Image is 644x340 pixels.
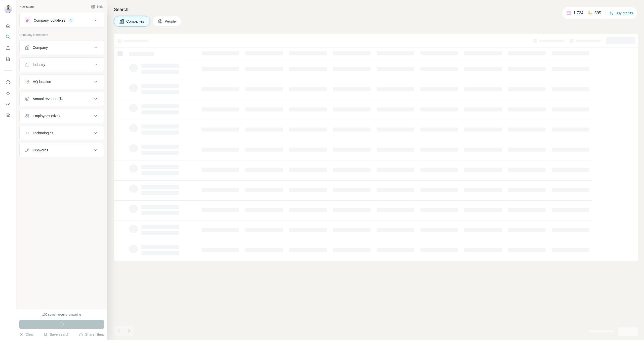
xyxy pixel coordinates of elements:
[79,332,104,337] button: Share filters
[20,59,104,71] button: Industry
[33,96,63,101] div: Annual revenue ($)
[33,131,53,136] div: Technologies
[19,33,104,37] p: Company information
[20,93,104,105] button: Annual revenue ($)
[165,19,176,24] span: People
[126,19,145,24] span: Companies
[4,100,12,109] button: Dashboard
[114,6,638,13] h4: Search
[20,76,104,88] button: HQ location
[20,110,104,122] button: Employees (size)
[4,43,12,52] button: Enrich CSV
[20,127,104,139] button: Technologies
[594,10,601,16] p: 595
[34,18,65,23] div: Company lookalikes
[33,45,48,50] div: Company
[573,10,583,16] p: 1,724
[20,41,104,54] button: Company
[19,5,35,9] div: New search
[20,144,104,156] button: Keywords
[4,111,12,120] button: Feedback
[42,312,81,317] div: 100 search results remaining
[4,78,12,87] button: Use Surfe on LinkedIn
[68,18,74,23] div: 1
[33,113,60,118] div: Employees (size)
[19,332,34,337] button: Clear
[33,79,51,84] div: HQ location
[4,21,12,30] button: Quick start
[4,32,12,41] button: Search
[33,148,48,153] div: Keywords
[33,62,45,67] div: Industry
[610,10,633,17] button: Buy credits
[44,332,69,337] button: Save search
[20,14,104,26] button: Company lookalikes1
[4,54,12,63] button: My lists
[4,5,12,13] img: Avatar
[4,89,12,98] button: Use Surfe API
[88,3,107,11] button: Hide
